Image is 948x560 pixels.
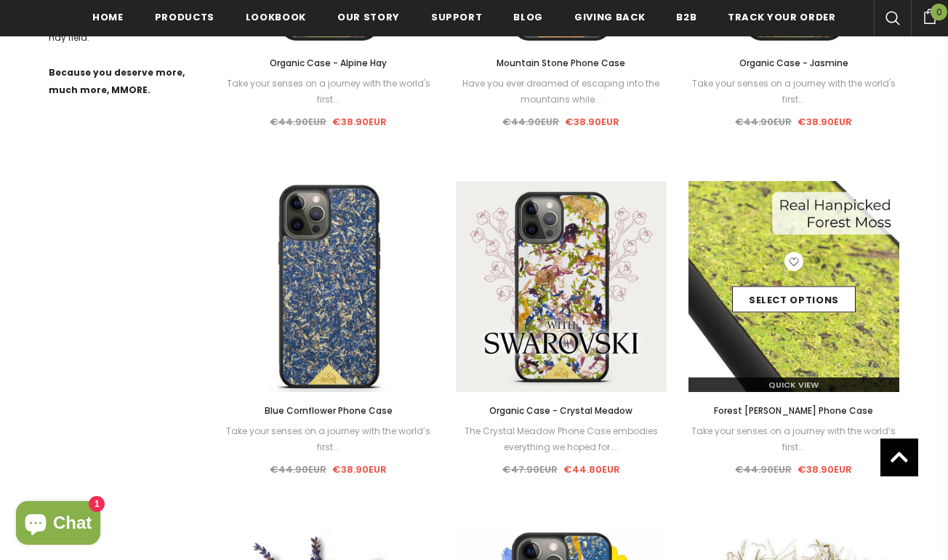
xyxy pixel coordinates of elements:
[739,57,848,69] span: Organic Case - Jasmine
[714,404,873,417] span: Forest [PERSON_NAME] Phone Case
[456,423,667,455] div: The Crystal Meadow Phone Case embodies everything we hoped for....
[332,115,387,129] span: €38.90EUR
[223,76,434,108] div: Take your senses on a journey with the world's first...
[688,377,899,392] a: Quick View
[911,7,948,24] a: 0
[332,463,387,476] span: €38.90EUR
[49,66,185,96] strong: Because you deserve more, much more, MMORE.
[688,55,899,71] a: Organic Case - Jasmine
[676,10,696,24] span: B2B
[270,57,387,69] span: Organic Case - Alpine Hay
[431,10,483,24] span: support
[155,10,214,24] span: Products
[223,403,434,419] a: Blue Cornflower Phone Case
[574,10,645,24] span: Giving back
[768,379,819,391] span: Quick View
[265,404,393,417] span: Blue Cornflower Phone Case
[456,403,667,419] a: Organic Case - Crystal Meadow
[735,463,792,476] span: €44.90EUR
[931,4,947,20] span: 0
[456,55,667,71] a: Mountain Stone Phone Case
[798,463,852,476] span: €38.90EUR
[502,463,558,476] span: €47.90EUR
[92,10,124,24] span: Home
[563,463,620,476] span: €44.80EUR
[732,287,856,313] a: Select options
[513,10,543,24] span: Blog
[688,423,899,455] div: Take your senses on a journey with the world’s first...
[489,404,632,417] span: Organic Case - Crystal Meadow
[688,76,899,108] div: Take your senses on a journey with the world's first...
[270,115,326,129] span: €44.90EUR
[798,115,852,129] span: €38.90EUR
[270,463,326,476] span: €44.90EUR
[456,76,667,108] div: Have you ever dreamed of escaping into the mountains while...
[497,57,625,69] span: Mountain Stone Phone Case
[735,115,792,129] span: €44.90EUR
[223,423,434,455] div: Take your senses on a journey with the world’s first...
[223,55,434,71] a: Organic Case - Alpine Hay
[688,181,899,392] img: Organic Natural Forest Moss Material Closeup
[502,115,559,129] span: €44.90EUR
[688,403,899,419] a: Forest [PERSON_NAME] Phone Case
[12,501,105,548] inbox-online-store-chat: Shopify online store chat
[565,115,619,129] span: €38.90EUR
[728,10,835,24] span: Track your order
[337,10,400,24] span: Our Story
[246,10,306,24] span: Lookbook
